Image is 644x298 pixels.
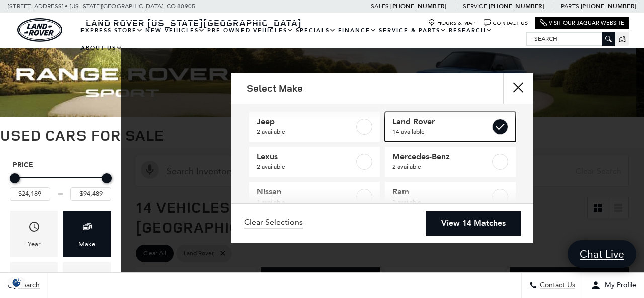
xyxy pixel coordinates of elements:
[257,127,355,137] span: 2 available
[249,147,380,177] a: Lexus2 available
[484,19,528,27] a: Contact Us
[257,187,355,197] span: Nissan
[81,270,93,290] span: Trim
[79,22,144,39] a: EXPRESS STORE
[392,117,491,127] span: Land Rover
[489,2,544,10] a: [PHONE_NUMBER]
[102,173,112,183] div: Maximum Price
[337,22,378,39] a: Finance
[13,161,108,170] h5: Price
[78,239,95,250] div: Make
[385,147,516,177] a: Mercedes-Benz2 available
[568,240,636,268] a: Chat Live
[257,162,355,172] span: 2 available
[392,187,491,197] span: Ram
[561,3,579,10] span: Parts
[385,182,516,212] a: Ram2 available
[503,73,533,104] button: close
[63,211,111,257] div: MakeMake
[144,22,206,39] a: New Vehicles
[86,17,302,29] span: Land Rover [US_STATE][GEOGRAPHIC_DATA]
[10,187,50,201] input: Minimum
[244,217,303,229] a: Clear Selections
[575,247,629,261] span: Chat Live
[540,19,624,27] a: Visit Our Jaguar Website
[527,33,615,45] input: Search
[8,3,195,10] a: [STREET_ADDRESS] • [US_STATE][GEOGRAPHIC_DATA], CO 80905
[257,197,355,207] span: 1 available
[581,2,636,10] a: [PHONE_NUMBER]
[70,187,111,201] input: Maximum
[378,22,448,39] a: Service & Parts
[392,162,491,172] span: 2 available
[371,3,389,10] span: Sales
[79,22,526,57] nav: Main Navigation
[10,211,58,257] div: YearYear
[28,239,41,250] div: Year
[10,173,20,183] div: Minimum Price
[81,218,93,239] span: Make
[448,22,494,39] a: Research
[426,211,521,236] a: View 14 Matches
[206,22,295,39] a: Pre-Owned Vehicles
[601,281,636,290] span: My Profile
[5,277,28,288] section: Click to Open Cookie Consent Modal
[385,112,516,142] a: Land Rover14 available
[392,127,491,137] span: 14 available
[10,170,111,201] div: Price
[28,270,40,290] span: Model
[537,281,575,290] span: Contact Us
[392,197,491,207] span: 2 available
[79,39,124,57] a: About Us
[5,277,28,288] img: Opt-Out Icon
[28,218,40,239] span: Year
[463,3,487,10] span: Service
[257,152,355,162] span: Lexus
[428,19,476,27] a: Hours & Map
[249,112,380,142] a: Jeep2 available
[249,182,380,212] a: Nissan1 available
[392,152,491,162] span: Mercedes-Benz
[247,83,303,94] h2: Select Make
[17,18,62,42] a: land-rover
[295,22,337,39] a: Specials
[17,18,62,42] img: Land Rover
[79,17,308,29] a: Land Rover [US_STATE][GEOGRAPHIC_DATA]
[390,2,446,10] a: [PHONE_NUMBER]
[583,273,644,298] button: Open user profile menu
[257,117,355,127] span: Jeep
